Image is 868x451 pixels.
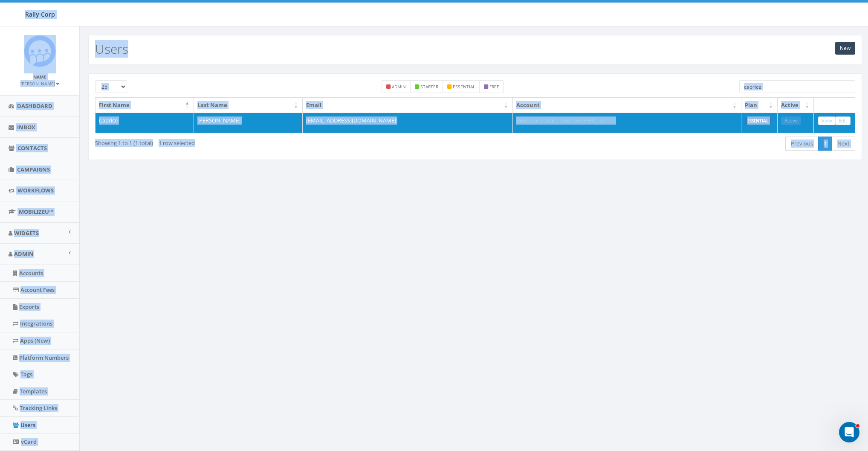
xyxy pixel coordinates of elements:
[17,166,50,173] span: Campaigns
[839,422,859,442] iframe: Intercom live chat
[20,81,59,87] small: [PERSON_NAME]
[194,98,303,113] th: Last Name: activate to sort column ascending
[194,113,303,133] td: [PERSON_NAME]
[785,137,819,151] a: Previous
[778,98,814,113] th: Active: activate to sort column ascending
[835,42,855,55] a: New
[832,137,855,151] a: Next
[17,123,35,131] span: Inbox
[95,136,404,147] div: Showing 1 to 1 (1 total)
[835,116,851,125] a: Edit
[25,10,55,18] span: Rally Corp
[489,84,499,90] small: free
[33,74,46,80] small: Name
[17,186,54,194] span: Workflows
[818,116,836,125] a: View
[17,102,52,110] span: Dashboard
[420,84,438,90] small: starter
[303,113,513,133] td: [EMAIL_ADDRESS][DOMAIN_NAME]
[745,117,771,125] label: ESSENTIAL
[24,35,56,67] img: Icon_1.png
[95,98,194,113] th: First Name: activate to sort column descending
[95,42,128,56] h2: Users
[14,250,34,258] span: Admin
[95,113,194,133] td: Caprice
[20,79,59,87] a: [PERSON_NAME]
[739,80,855,93] input: Type to search
[392,84,406,90] small: admin
[17,144,47,152] span: Contacts
[159,139,195,147] span: 1 row selected
[818,137,832,151] a: 1
[19,208,53,215] span: MobilizeU™
[303,98,513,113] th: Email: activate to sort column ascending
[741,98,778,113] th: Plan: activate to sort column ascending
[516,116,615,124] a: BBBS Lone Star | [GEOGRAPHIC_DATA]
[781,116,801,125] a: Active
[14,229,39,237] span: Widgets
[453,84,475,90] small: essential
[513,98,741,113] th: Account: activate to sort column ascending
